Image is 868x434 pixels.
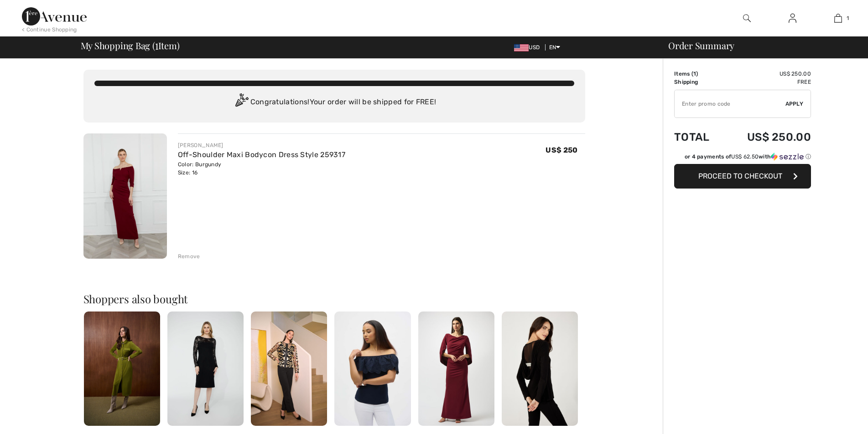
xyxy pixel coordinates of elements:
[743,13,751,24] img: search the website
[83,293,585,304] h2: Shoppers also bought
[178,150,345,159] a: Off-Shoulder Maxi Bodycon Dress Style 259317
[781,13,804,24] a: Sign In
[514,44,529,51] img: US Dollar
[816,13,860,24] a: 1
[546,146,577,154] span: US$ 250
[674,78,723,86] td: Shipping
[81,41,180,50] span: My Shopping Bag ( Item)
[514,44,543,51] span: USD
[674,70,723,78] td: Items ( )
[675,90,785,117] input: Promo code
[723,122,811,153] td: US$ 250.00
[693,71,696,77] span: 1
[334,311,411,426] img: Off-Shoulder Embroidered Pullover Style 252134
[657,41,863,50] div: Order Summary
[418,311,494,426] img: Formal Cowl Sleeve Sheath Dress Style 253738
[167,311,244,426] img: Formal Lace Knee-Length Dress Style 50002
[22,26,77,34] div: < Continue Shopping
[789,13,796,24] img: My Info
[83,133,167,259] img: Off-Shoulder Maxi Bodycon Dress Style 259317
[674,122,723,153] td: Total
[731,153,759,160] span: US$ 62.50
[674,153,811,164] div: or 4 payments ofUS$ 62.50withSezzle Click to learn more about Sezzle
[502,311,578,426] img: Hip-Length Chic Pullover Style 254025
[155,39,158,51] span: 1
[549,44,561,51] span: EN
[674,164,811,189] button: Proceed to Checkout
[178,160,345,177] div: Color: Burgundy Size: 16
[698,172,782,180] span: Proceed to Checkout
[94,93,574,112] div: Congratulations! Your order will be shipped for FREE!
[251,311,327,426] img: Mid-Rise Formal Trousers Style 254043
[723,78,811,86] td: Free
[723,70,811,78] td: US$ 250.00
[178,252,200,260] div: Remove
[178,141,345,149] div: [PERSON_NAME]
[685,153,811,161] div: or 4 payments of with
[834,13,842,24] img: My Bag
[771,153,804,161] img: Sezzle
[232,93,250,112] img: Congratulation2.svg
[785,100,804,108] span: Apply
[84,311,160,426] img: Midi Wrap Dress with Belt Style 253244
[847,14,849,22] span: 1
[22,7,87,26] img: 1ère Avenue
